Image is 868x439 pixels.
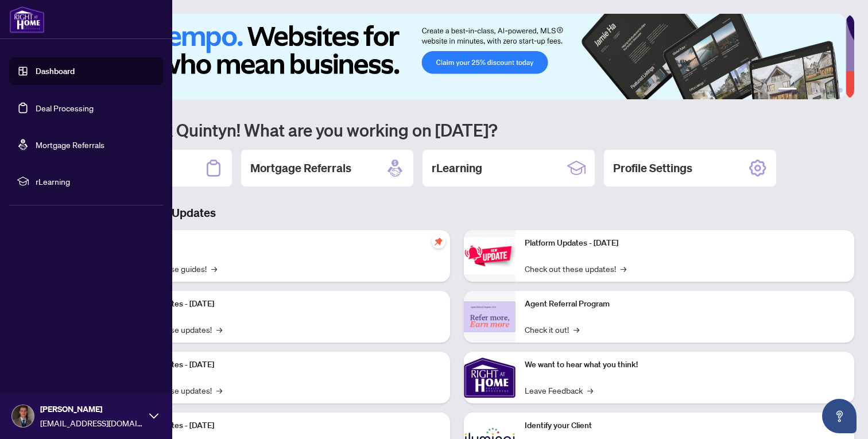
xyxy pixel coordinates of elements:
[250,160,351,176] h2: Mortgage Referrals
[121,419,441,432] p: Platform Updates - [DATE]
[9,6,45,33] img: logo
[211,262,217,275] span: →
[525,262,626,275] a: Check out these updates!→
[621,262,626,275] span: →
[838,88,843,92] button: 6
[811,88,815,92] button: 3
[525,298,845,310] p: Agent Referral Program
[40,403,144,415] span: [PERSON_NAME]
[613,160,692,176] h2: Profile Settings
[464,301,516,333] img: Agent Referral Program
[121,298,441,310] p: Platform Updates - [DATE]
[525,384,593,397] a: Leave Feedback→
[36,103,94,113] a: Deal Processing
[587,384,593,397] span: →
[778,88,797,92] button: 1
[60,205,854,221] h3: Brokerage & Industry Updates
[801,88,806,92] button: 2
[60,119,854,141] h1: Welcome back Quintyn! What are you working on [DATE]?
[121,359,441,371] p: Platform Updates - [DATE]
[829,88,834,92] button: 5
[525,419,845,432] p: Identify your Client
[60,14,846,99] img: Slide 0
[12,405,34,427] img: Profile Icon
[525,237,845,250] p: Platform Updates - [DATE]
[216,323,222,336] span: →
[464,238,516,274] img: Platform Updates - June 23, 2025
[464,352,516,403] img: We want to hear what you think!
[216,384,222,397] span: →
[573,323,579,336] span: →
[36,139,104,150] a: Mortgage Referrals
[822,399,857,433] button: Open asap
[40,417,144,429] span: [EMAIL_ADDRESS][DOMAIN_NAME]
[820,88,824,92] button: 4
[525,323,579,336] a: Check it out!→
[36,175,155,188] span: rLearning
[432,235,445,248] span: pushpin
[36,66,75,76] a: Dashboard
[121,237,441,250] p: Self-Help
[432,160,482,176] h2: rLearning
[525,359,845,371] p: We want to hear what you think!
